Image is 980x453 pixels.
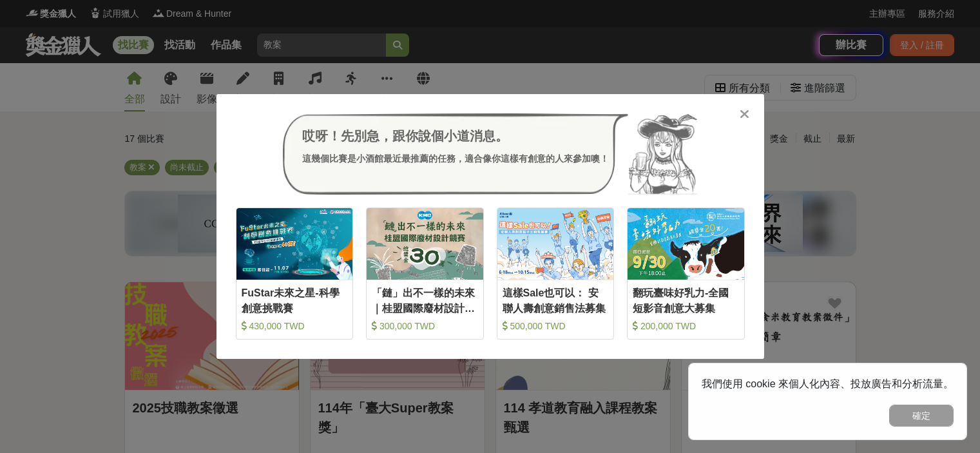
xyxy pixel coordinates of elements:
button: 確定 [889,405,954,427]
div: 這樣Sale也可以： 安聯人壽創意銷售法募集 [503,285,609,314]
img: Avatar [628,113,698,195]
img: Cover Image [236,208,353,280]
img: Cover Image [367,208,483,280]
a: Cover ImageFuStar未來之星-科學創意挑戰賽 430,000 TWD [236,207,354,340]
div: 哎呀！先別急，跟你說個小道消息。 [302,126,609,146]
div: FuStar未來之星-科學創意挑戰賽 [242,285,348,314]
img: Cover Image [497,208,614,280]
div: 430,000 TWD [242,320,348,333]
div: 300,000 TWD [372,320,478,333]
div: 翻玩臺味好乳力-全國短影音創意大募集 [633,285,739,314]
a: Cover Image「鏈」出不一樣的未來｜桂盟國際廢材設計競賽 300,000 TWD [366,207,484,340]
div: 「鏈」出不一樣的未來｜桂盟國際廢材設計競賽 [372,285,478,314]
div: 200,000 TWD [633,320,739,333]
div: 這幾個比賽是小酒館最近最推薦的任務，適合像你這樣有創意的人來參加噢！ [302,152,609,166]
span: 我們使用 cookie 來個人化內容、投放廣告和分析流量。 [702,378,954,389]
img: Cover Image [628,208,744,280]
a: Cover Image這樣Sale也可以： 安聯人壽創意銷售法募集 500,000 TWD [497,207,615,340]
a: Cover Image翻玩臺味好乳力-全國短影音創意大募集 200,000 TWD [627,207,745,340]
div: 500,000 TWD [503,320,609,333]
